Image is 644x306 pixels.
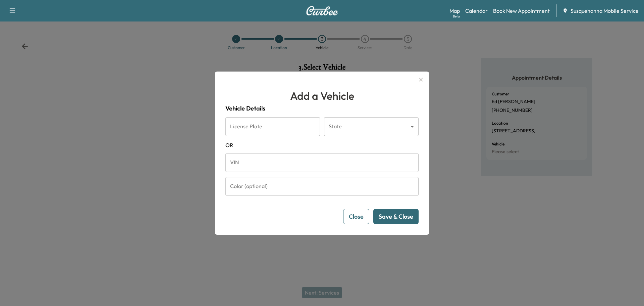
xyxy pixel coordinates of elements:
[453,14,460,19] div: Beta
[493,7,550,15] a: Book New Appointment
[373,209,419,224] button: Save & Close
[306,6,338,15] img: Curbee Logo
[343,209,369,224] button: Close
[449,7,460,15] a: MapBeta
[465,7,488,15] a: Calendar
[571,7,639,15] span: Susquehanna Mobile Service
[225,104,419,113] h4: Vehicle Details
[225,88,419,104] h1: Add a Vehicle
[225,141,419,149] span: OR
